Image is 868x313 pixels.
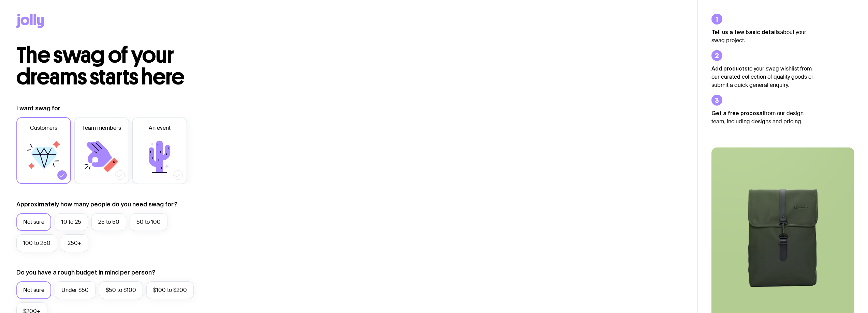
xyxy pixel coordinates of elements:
[711,109,814,126] p: from our design team, including designs and pricing.
[711,28,814,45] p: about your swag project.
[16,281,51,299] label: Not sure
[61,234,88,252] label: 250+
[711,64,814,89] p: to your swag wishlist from our curated collection of quality goods or submit a quick general enqu...
[99,281,143,299] label: $50 to $100
[16,42,185,90] span: The swag of your dreams starts here
[30,124,57,132] span: Customers
[711,65,748,72] strong: Add products
[16,234,57,252] label: 100 to 250
[55,213,88,231] label: 10 to 25
[16,268,156,277] label: Do you have a rough budget in mind per person?
[16,104,60,112] label: I want swag for
[149,124,171,132] span: An event
[130,213,167,231] label: 50 to 100
[91,213,126,231] label: 25 to 50
[16,213,51,231] label: Not sure
[16,200,178,208] label: Approximately how many people do you need swag for?
[55,281,95,299] label: Under $50
[711,110,764,116] strong: Get a free proposal
[146,281,194,299] label: $100 to $200
[82,124,121,132] span: Team members
[711,29,780,35] strong: Tell us a few basic details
